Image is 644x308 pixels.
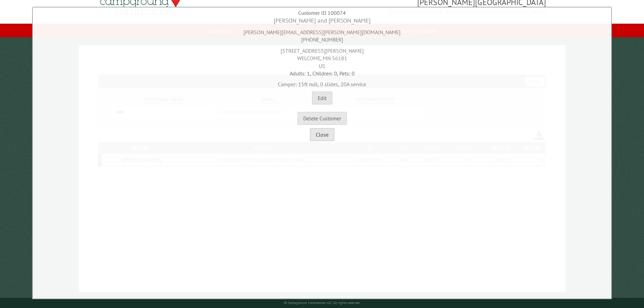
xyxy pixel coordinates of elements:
[297,112,347,125] button: Delete Customer
[284,301,360,305] small: © Campground Commander LLC. All rights reserved.
[34,17,610,25] div: [PERSON_NAME] and [PERSON_NAME]
[34,77,610,88] div: Camper: 15ft null, 0 slides, 20A service
[312,92,332,104] button: Edit
[310,128,334,141] button: Close
[34,25,610,44] div: [PERSON_NAME][EMAIL_ADDRESS][PERSON_NAME][DOMAIN_NAME] [PHONE_NUMBER]
[34,44,610,70] div: [STREET_ADDRESS][PERSON_NAME] WELCOME, MN 56181 US
[34,70,610,77] div: Adults: 1, Children: 0, Pets: 0
[34,9,610,17] div: Customer ID 100074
